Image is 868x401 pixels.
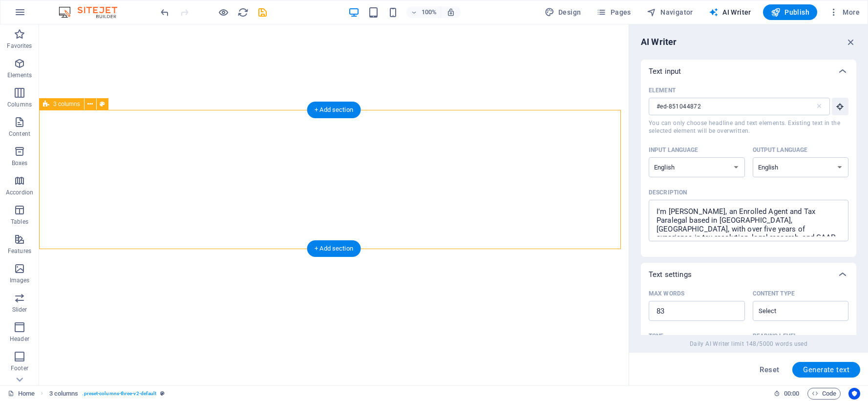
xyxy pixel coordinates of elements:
[12,159,28,167] p: Boxes
[649,270,692,279] p: Text settings
[159,6,170,18] button: undo
[406,6,441,18] button: 100%
[647,7,693,17] span: Navigator
[7,71,32,79] p: Elements
[596,7,631,17] span: Pages
[6,189,33,196] p: Accordion
[49,388,79,400] span: Click to select. Double-click to edit
[792,362,860,378] button: Generate text
[641,83,856,257] div: Text input
[7,101,32,108] p: Columns
[641,60,856,83] div: Text input
[753,157,849,177] select: Output language
[8,247,31,255] p: Features
[82,388,156,400] span: . preset-columns-three-v2-default
[307,102,361,118] div: + Add section
[649,189,687,196] p: Description
[256,6,268,18] button: save
[11,364,28,372] p: Footer
[825,4,864,20] button: More
[807,388,841,400] button: Code
[8,388,35,400] a: Click to cancel selection. Double-click to open Pages
[829,7,860,17] span: More
[649,98,815,115] input: ElementYou can only choose headline and text elements. Existing text in the selected element will...
[760,366,779,374] span: Reset
[641,36,677,48] h6: AI Writer
[541,4,585,20] button: Design
[446,8,455,17] i: On resize automatically adjust zoom level to fit chosen device.
[791,390,792,397] span: :
[649,332,663,340] p: Tone
[237,7,249,18] i: Reload page
[756,304,830,318] input: Content typeClear
[784,388,799,400] span: 00 00
[771,7,809,17] span: Publish
[754,362,784,378] button: Reset
[9,130,30,138] p: Content
[643,4,697,20] button: Navigator
[649,146,699,154] p: Input language
[709,7,751,17] span: AI Writer
[159,7,170,18] i: Undo: Change orientation (Ctrl+Z)
[812,388,836,400] span: Code
[753,146,808,154] p: Output language
[217,6,229,18] button: Click here to leave preview mode and continue editing
[705,4,755,20] button: AI Writer
[690,340,807,348] span: Daily AI Writer limit 148/5000 words used
[641,263,856,286] div: Text settings
[649,157,745,177] select: Input language
[753,290,795,297] p: Content type
[649,301,745,321] input: Max words
[649,290,684,297] p: Max words
[160,391,165,396] i: This element is a customizable preset
[654,205,844,236] textarea: Description
[11,218,28,226] p: Tables
[545,7,581,17] span: Design
[848,388,860,400] button: Usercentrics
[832,98,848,115] button: ElementYou can only choose headline and text elements. Existing text in the selected element will...
[763,4,817,20] button: Publish
[257,7,268,18] i: Save (Ctrl+S)
[307,240,361,257] div: + Add section
[10,335,29,343] p: Header
[649,119,848,135] span: You can only choose headline and text elements. Existing text in the selected element will be ove...
[421,6,437,18] h6: 100%
[649,86,676,94] p: Element
[649,66,681,76] p: Text input
[774,388,800,400] h6: Session time
[53,101,80,107] span: 3 columns
[12,306,27,314] p: Slider
[541,4,585,20] div: Design (Ctrl+Alt+Y)
[593,4,635,20] button: Pages
[7,42,32,50] p: Favorites
[56,6,129,18] img: Editor Logo
[237,6,249,18] button: reload
[10,276,30,284] p: Images
[753,332,797,340] p: Reading level
[803,366,849,374] span: Generate text
[49,388,165,400] nav: breadcrumb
